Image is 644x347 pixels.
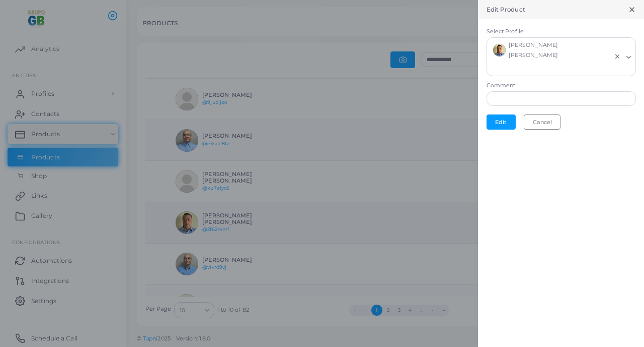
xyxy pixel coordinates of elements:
[487,28,636,36] label: Select Profile
[524,114,560,130] button: Cancel
[487,82,516,90] label: Comment
[487,114,516,130] button: Edit
[614,52,621,61] button: Clear Selected
[487,37,636,76] div: Search for option
[509,40,609,61] span: [PERSON_NAME] [PERSON_NAME]
[493,44,506,56] img: avatar
[487,6,525,13] h5: Edit Product
[491,63,611,74] input: Search for option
